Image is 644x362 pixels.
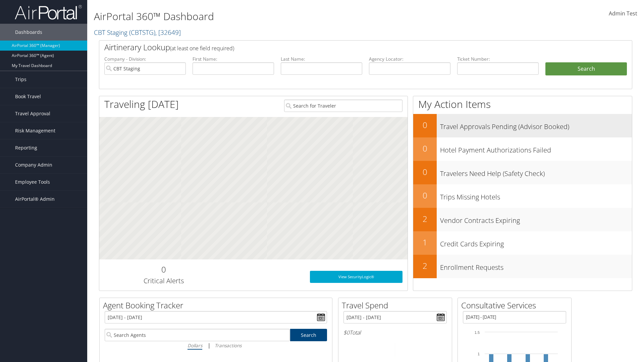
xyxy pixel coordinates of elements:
span: Trips [15,71,26,88]
label: Last Name: [281,56,362,62]
h1: AirPortal 360™ Dashboard [94,9,456,23]
a: 2Vendor Contracts Expiring [413,208,632,231]
h3: Vendor Contracts Expiring [440,213,632,225]
h6: Total [343,329,447,336]
h3: Travelers Need Help (Safety Check) [440,166,632,178]
span: (at least one field required) [170,45,234,52]
label: First Name: [193,56,274,62]
h3: Travel Approvals Pending (Advisor Booked) [440,119,632,131]
h3: Critical Alerts [104,276,223,286]
span: $0 [343,329,350,336]
label: Company - Division: [104,56,186,62]
input: Search for Traveler [284,100,402,112]
span: Dashboards [15,24,42,41]
a: 0Hotel Payment Authorizations Failed [413,137,632,161]
span: Reporting [15,139,37,156]
h3: Credit Cards Expiring [440,236,632,249]
button: Search [545,62,627,76]
h2: Consultative Services [461,300,571,311]
a: 2Enrollment Requests [413,255,632,278]
h2: 0 [413,143,437,154]
span: Risk Management [15,122,55,139]
span: , [ 32649 ] [155,28,181,37]
input: Search Agents [105,329,290,341]
span: AirPortal® Admin [15,191,55,207]
h2: 0 [413,119,437,131]
label: Ticket Number: [457,56,539,62]
span: Company Admin [15,157,52,173]
tspan: 1.5 [475,330,480,335]
i: Transactions [215,342,241,349]
a: View SecurityLogic® [310,271,402,283]
h2: 2 [413,213,437,225]
h1: Traveling [DATE] [104,97,179,111]
h1: My Action Items [413,97,632,111]
h3: Hotel Payment Authorizations Failed [440,142,632,155]
h2: 2 [413,260,437,271]
a: 0Travelers Need Help (Safety Check) [413,161,632,184]
h3: Enrollment Requests [440,259,632,272]
span: Travel Approval [15,105,50,122]
img: airportal-logo.png [15,4,82,20]
tspan: 1 [478,352,480,356]
h2: Travel Spend [342,300,452,311]
h2: Agent Booking Tracker [103,300,332,311]
a: 0Travel Approvals Pending (Advisor Booked) [413,114,632,137]
span: Admin Test [609,10,637,17]
span: ( CBTSTG ) [129,28,155,37]
a: CBT Staging [94,28,181,37]
label: Agency Locator: [369,56,450,62]
a: 0Trips Missing Hotels [413,184,632,208]
a: Search [290,329,327,341]
div: | [105,341,327,350]
h2: 1 [413,237,437,248]
h2: 0 [104,264,223,275]
h3: Trips Missing Hotels [440,189,632,202]
h2: 0 [413,190,437,201]
h2: Airtinerary Lookup [104,42,583,53]
span: Book Travel [15,88,41,105]
h2: 0 [413,166,437,178]
span: Employee Tools [15,174,50,190]
i: Dollars [187,342,202,349]
a: Admin Test [609,3,637,24]
a: 1Credit Cards Expiring [413,231,632,255]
